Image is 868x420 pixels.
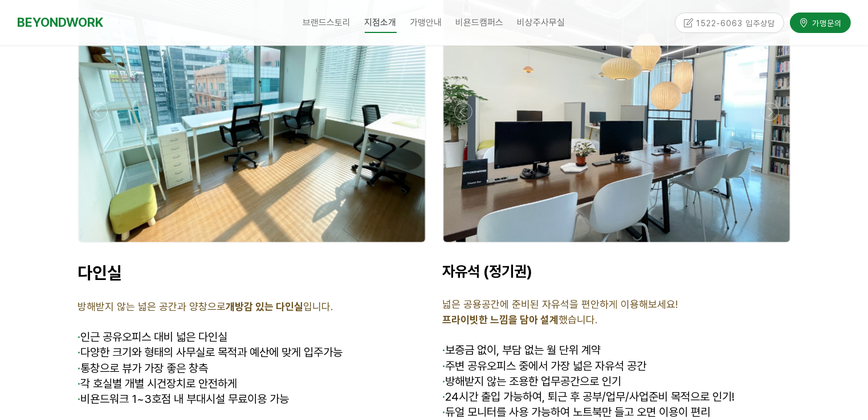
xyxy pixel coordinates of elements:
span: · [78,330,81,344]
span: 듀얼 모니터를 사용 가능하여 노트북만 들고 오면 이용이 편리 [443,405,711,419]
span: 보증금 없이, 부담 없는 월 단위 계약 [446,343,601,357]
a: 비욘드캠퍼스 [449,9,511,37]
span: 다인실 [78,262,123,283]
span: 넓은 공용공간에 준비된 자유석을 편안하게 이용해보세요! [443,298,678,310]
a: 가맹문의 [790,10,851,30]
strong: · [443,405,446,419]
a: 지점소개 [358,9,404,37]
span: 브랜드스토리 [303,17,351,28]
span: 방해받지 않는 넓은 공간과 양창으로 입니다. [78,300,333,312]
strong: · [78,345,81,359]
span: 지점소개 [365,13,397,33]
span: 했습니다. [443,314,598,326]
strong: · [443,374,446,388]
span: · [443,343,446,357]
strong: · [78,361,81,375]
strong: · [78,377,81,390]
strong: 개방감 있는 다인실 [226,300,304,312]
span: 각 호실별 개별 시건장치로 안전하게 [78,377,238,390]
a: 가맹안내 [404,9,449,37]
span: 다양한 크기와 형태의 사무실로 목적과 예산에 맞게 입주가능 [78,345,343,359]
span: 통창으로 뷰가 가장 좋은 창측 [78,361,209,375]
span: 비상주사무실 [517,17,565,28]
strong: · [443,359,446,373]
strong: 프라이빗한 느낌을 담아 설계 [443,314,559,326]
a: 브랜드스토리 [296,9,358,37]
span: 가맹문의 [809,15,842,26]
span: 비욘드캠퍼스 [456,17,504,28]
strong: · [443,390,446,403]
span: 주변 공유오피스 중에서 가장 넓은 자유석 공간 [443,359,647,373]
span: 가맹안내 [410,17,442,28]
strong: · [78,392,81,406]
span: 비욘드워크 1~3호점 내 부대시설 무료이용 가능 [78,392,290,406]
span: 방해받지 않는 조용한 업무공간으로 인기 [443,374,622,388]
a: 비상주사무실 [511,9,572,37]
span: 24시간 출입 가능하여, 퇴근 후 공부/업무/사업준비 목적으로 인기! [443,390,735,403]
span: 자유석 (정기권) [443,262,533,280]
span: 인근 공유오피스 대비 넓은 다인실 [81,330,228,344]
a: BEYONDWORK [17,12,103,33]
